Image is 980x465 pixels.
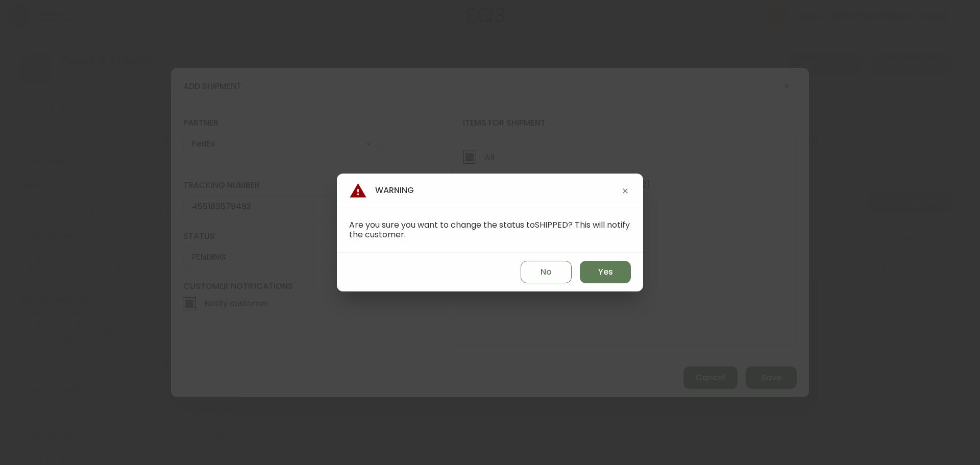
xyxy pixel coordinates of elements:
[580,261,631,283] button: Yes
[349,182,414,200] h4: Warning
[598,266,613,278] span: Yes
[521,261,572,283] button: No
[541,266,552,278] span: No
[349,219,630,240] span: Are you sure you want to change the status to SHIPPED ? This will notify the customer.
